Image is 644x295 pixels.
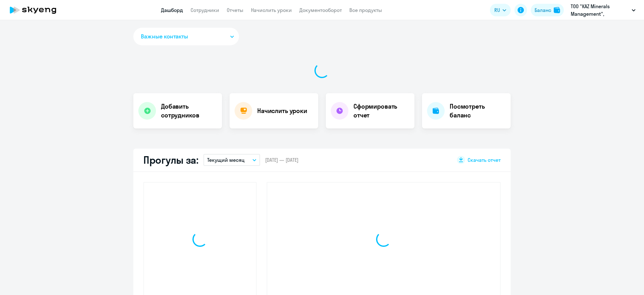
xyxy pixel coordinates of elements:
[568,3,639,18] button: ТОО "KAZ Minerals Management", Постоплата
[161,102,217,120] h4: Добавить сотрудников
[349,7,382,13] a: Все продукты
[251,7,292,13] a: Начислить уроки
[468,156,501,163] span: Скачать отчет
[535,6,551,14] div: Баланс
[227,7,243,13] a: Отчеты
[203,154,260,166] button: Текущий месяц
[571,3,629,18] p: ТОО "KAZ Minerals Management", Постоплата
[494,6,500,14] span: RU
[191,7,219,13] a: Сотрудники
[207,156,245,164] p: Текущий месяц
[299,7,342,13] a: Документооборот
[554,7,560,13] img: balance
[265,156,298,163] span: [DATE] — [DATE]
[161,7,183,13] a: Дашборд
[141,32,188,41] span: Важные контакты
[353,102,409,120] h4: Сформировать отчет
[143,154,198,166] h2: Прогулы за:
[531,4,564,16] button: Балансbalance
[133,28,239,45] button: Важные контакты
[450,102,506,120] h4: Посмотреть баланс
[490,4,511,16] button: RU
[257,106,307,115] h4: Начислить уроки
